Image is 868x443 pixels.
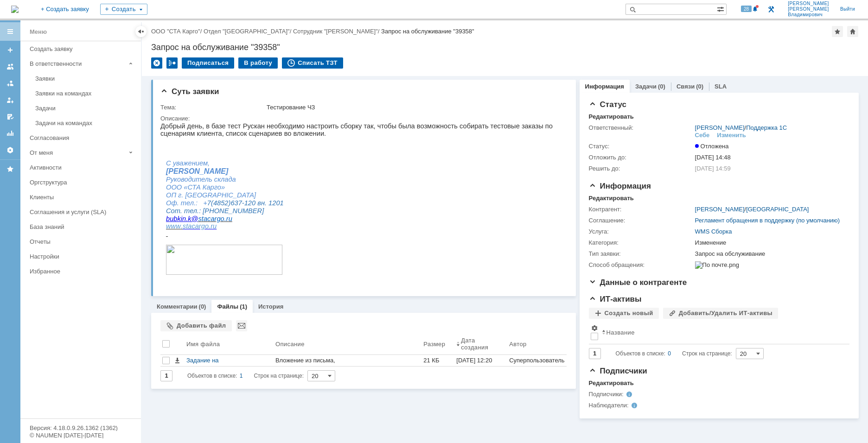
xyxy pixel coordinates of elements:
a: Перейти в интерфейс администратора [766,4,777,15]
span: [PERSON_NAME] [6,45,68,53]
span: Подписчики [589,367,647,375]
div: Клиенты [30,194,135,201]
span: Владимирович [788,12,829,18]
a: ООО "СТА Карго" [151,28,200,35]
a: SLA [715,83,727,90]
a: Перейти на домашнюю страницу [11,6,19,13]
a: Отдел "[GEOGRAPHIC_DATA]" [204,28,290,35]
div: Тема: [160,104,265,111]
div: Решить до: [589,165,693,172]
span: [PERSON_NAME] [788,6,829,12]
a: Оргструктура [26,175,139,190]
span: Суть заявки [160,87,219,96]
a: Мои согласования [3,109,18,124]
span: 7(4852)637-120 вн. 1201 [47,77,123,84]
div: Заявки [35,75,135,82]
div: Версия: 4.18.0.9.26.1362 (1362) [30,425,132,431]
a: Соглашения и услуги (SLA) [26,205,139,219]
div: Название [606,329,635,336]
div: Редактировать [589,113,634,120]
a: Настройки [3,143,18,158]
img: download [6,122,122,152]
div: 21 КБ [423,357,453,364]
div: Подписчики: [589,391,682,398]
span: stacargo [22,100,48,108]
span: [PERSON_NAME] [788,1,829,6]
span: Объектов в списке: [616,350,665,357]
span: Расширенный поиск [717,4,726,13]
a: Задачи [635,83,657,90]
div: / [204,28,293,35]
span: ОП г. [GEOGRAPHIC_DATA] [6,69,96,76]
div: / [695,124,787,132]
a: База знаний [26,220,139,234]
div: Наблюдатели: [589,402,682,409]
div: Работа с массовостью [166,57,178,69]
span: Руководитель склада [6,53,76,61]
span: . [20,100,56,108]
img: По почте.png [695,261,739,269]
span: Статус [589,100,626,109]
span: ООО «СТА Карго» [6,61,64,69]
div: Отчеты [30,238,135,245]
div: Изменение [695,239,845,247]
div: © NAUMEN [DATE]-[DATE] [30,432,132,438]
div: Сделать домашней страницей [847,26,858,37]
span: www [6,100,20,108]
div: Вложение из письма, Тема: Тестирование ЧЗ, Отправитель: [PERSON_NAME] ([EMAIL_ADDRESS][DOMAIN_NAME]) [275,357,420,386]
div: / [293,28,381,35]
div: Редактировать [589,195,634,202]
div: Настройки [30,253,135,260]
a: Создать заявку [26,42,139,56]
a: stacargo.ru [22,100,56,108]
th: Размер [421,335,454,355]
div: Задачи на командах [35,120,135,127]
div: Меню [30,26,47,38]
a: Заявки в моей ответственности [3,76,18,91]
div: Запрос на обслуживание [695,250,845,258]
div: Автор [509,341,527,348]
span: Информация [589,182,651,190]
div: Создать [100,4,147,15]
span: stacargo [6,93,64,100]
div: База знаний [30,223,135,230]
div: Контрагент: [589,206,693,213]
div: (0) [199,303,206,310]
div: (1) [240,303,247,310]
div: (0) [696,83,703,90]
span: 28 [741,6,752,12]
div: Соглашение: [589,217,693,224]
div: Согласования [30,134,135,141]
span: ИТ-активы [589,295,642,304]
div: / [151,28,204,35]
div: Запрос на обслуживание "39358" [151,43,859,52]
a: Создать заявку [3,43,18,57]
div: (0) [658,83,665,90]
a: bubkin.k@ [6,93,38,100]
span: Оф. тел.: + [6,77,47,84]
img: logo [11,6,19,13]
div: Отложить до: [589,154,693,161]
span: . [26,93,27,100]
a: Отчеты [3,126,18,141]
div: Статус: [589,143,693,150]
div: 1 [240,370,243,381]
span: Объектов в списке: [187,373,237,379]
div: Отправить выбранные файлы [236,320,247,331]
div: Заявки на командах [35,90,135,97]
a: Регламент обращения в поддержку (по умолчанию) [695,217,840,224]
a: Информация [585,83,624,90]
div: Ответственный: [589,124,693,132]
div: От меня [30,149,125,156]
div: Избранное [30,268,125,275]
div: Соглашения и услуги (SLA) [30,209,135,215]
div: Себе [695,132,710,139]
span: . [64,93,66,100]
div: Размер [423,341,445,348]
div: Описание: [160,115,564,122]
a: [PERSON_NAME] [695,124,745,131]
a: Настройки [26,249,139,264]
a: [GEOGRAPHIC_DATA] [746,206,809,213]
th: Название [600,323,845,344]
i: Строк на странице: [187,370,304,381]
